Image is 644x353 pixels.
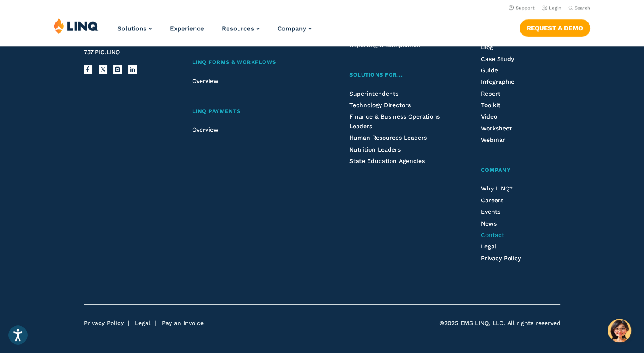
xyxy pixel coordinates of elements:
[520,19,590,36] a: Request a Demo
[349,157,425,164] a: State Education Agencies
[162,320,204,326] a: Pay an Invoice
[84,320,124,326] a: Privacy Policy
[349,102,411,108] a: Technology Directors
[277,25,306,32] span: Company
[117,25,146,32] span: Solutions
[481,55,514,62] a: Case Study
[481,67,498,74] a: Guide
[481,232,504,238] a: Contact
[481,136,505,143] a: Webinar
[277,25,312,32] a: Company
[575,5,590,11] span: Search
[349,134,427,141] a: Human Resources Leaders
[84,65,92,74] a: Facebook
[481,255,520,262] a: Privacy Policy
[128,65,137,74] a: LinkedIn
[481,243,496,250] a: Legal
[481,197,503,204] a: Careers
[222,25,254,32] span: Resources
[349,146,401,153] a: Nutrition Leaders
[170,25,204,32] a: Experience
[349,90,398,97] a: Superintendents
[117,25,152,32] a: Solutions
[481,102,500,108] a: Toolkit
[192,126,218,133] a: Overview
[481,113,497,120] a: Video
[222,25,260,32] a: Resources
[481,44,493,50] a: Blog
[84,49,120,55] span: 737.PIC.LINQ
[99,65,107,74] a: X
[349,113,440,129] a: Finance & Business Operations Leaders
[481,78,514,85] a: Infographic
[568,5,590,11] button: Open Search Bar
[54,18,99,34] img: LINQ | K‑12 Software
[349,41,420,48] a: Reporting & Compliance
[135,320,150,326] a: Legal
[520,18,590,36] nav: Button Navigation
[117,18,312,46] nav: Primary Navigation
[439,319,560,328] span: ©2025 EMS LINQ, LLC. All rights reserved
[481,125,511,132] a: Worksheet
[481,208,500,215] a: Events
[192,107,314,116] a: LINQ Payments
[481,90,500,97] a: Report
[481,185,512,192] a: Why LINQ?
[608,319,631,342] button: Hello, have a question? Let’s chat.
[113,65,122,74] a: Instagram
[192,108,240,114] span: LINQ Payments
[481,167,511,173] span: Company
[509,5,535,11] a: Support
[192,59,276,65] span: LINQ Forms & Workflows
[542,5,561,11] a: Login
[192,77,218,84] a: Overview
[192,58,314,67] a: LINQ Forms & Workflows
[481,220,496,227] a: News
[481,166,560,175] a: Company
